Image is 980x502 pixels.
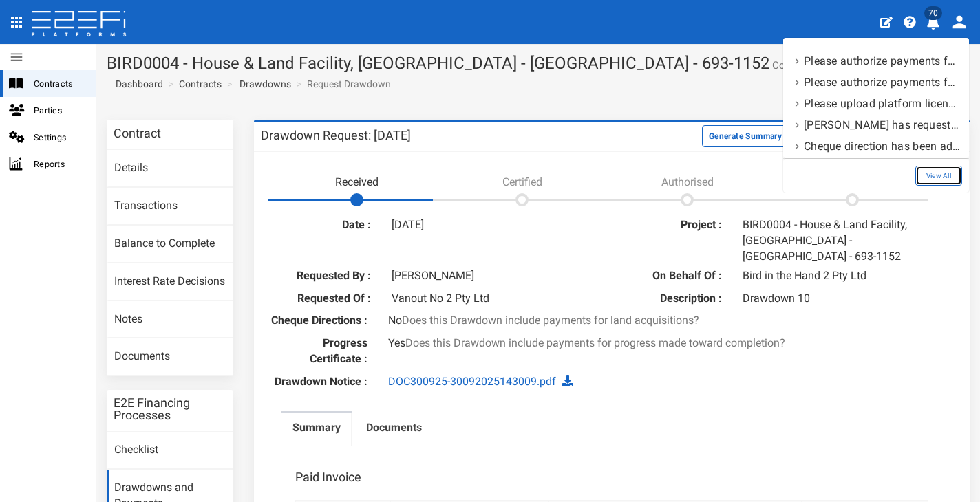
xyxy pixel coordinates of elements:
[915,166,962,186] a: View All
[804,96,961,111] p: Please upload platform licence fees for Drawdown 1 for the contract Test Facility
[804,117,961,133] p: Richard McKeon has requested Drawdown 1 for the contract Test Facility
[790,50,962,72] a: Please authorize payments for Drawdown 13 for the contract SEDG0003 - 196, 206 & 208 Fleming Road...
[790,135,962,157] a: Cheque direction has been added. Please update balance to cost of Drawdown 1 for the contract EST...
[804,138,961,154] p: Cheque direction has been added. Please update balance to cost of Drawdown 1 for the contract EST...
[804,53,961,69] p: Please authorize payments for Drawdown 13 for the contract SEDG0003 - 196, 206 & 208 Fleming Road...
[790,93,962,114] a: Please upload platform licence fees for Drawdown 1 for the contract Test Facility
[790,72,962,93] a: Please authorize payments for Drawdown 1 for the contract Test Facility
[804,74,961,90] p: Please authorize payments for Drawdown 1 for the contract Test Facility
[790,114,962,135] a: Richard McKeon has requested Drawdown 1 for the contract Test Facility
